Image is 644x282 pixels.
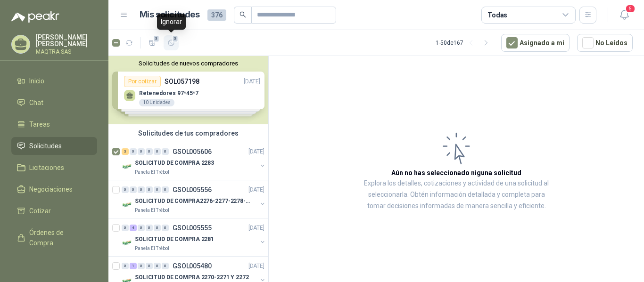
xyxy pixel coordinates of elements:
[140,8,200,22] h1: Mis solicitudes
[112,60,264,67] button: Solicitudes de nuevos compradores
[363,178,550,212] p: Explora los detalles, cotizaciones y actividad de una solicitud al seleccionarla. Obtén informaci...
[130,186,137,193] div: 0
[122,225,129,231] div: 0
[153,35,160,42] span: 3
[625,4,636,13] span: 5
[29,227,88,248] span: Órdenes de Compra
[122,222,266,252] a: 0 4 0 0 0 0 GSOL005555[DATE] Company LogoSOLICITUD DE COMPRA 2281Panela El Trébol
[248,262,264,271] p: [DATE]
[154,148,161,155] div: 0
[130,263,137,269] div: 1
[487,10,507,20] div: Todas
[154,225,161,231] div: 0
[29,119,50,129] span: Tareas
[138,225,145,231] div: 0
[135,245,169,252] p: Panela El Trébol
[29,76,44,86] span: Inicio
[248,185,264,194] p: [DATE]
[162,225,169,231] div: 0
[173,225,212,231] p: GSOL005555
[122,263,129,269] div: 0
[36,49,97,55] p: MAQTRA SAS
[11,256,97,274] a: Remisiones
[135,235,214,244] p: SOLICITUD DE COMPRA 2281
[11,94,97,112] a: Chat
[162,186,169,193] div: 0
[391,168,521,178] h3: Aún no has seleccionado niguna solicitud
[146,263,153,269] div: 0
[11,224,97,252] a: Órdenes de Compra
[173,186,212,193] p: GSOL005556
[122,186,129,193] div: 0
[108,56,268,124] div: Solicitudes de nuevos compradoresPor cotizarSOL057198[DATE] Retenedores 97*45*710 UnidadesPor cot...
[11,202,97,220] a: Cotizar
[135,207,169,214] p: Panela El Trébol
[11,137,97,155] a: Solicitudes
[248,147,264,156] p: [DATE]
[122,148,129,155] div: 3
[577,34,633,52] button: No Leídos
[29,97,43,108] span: Chat
[11,115,97,133] a: Tareas
[122,184,266,214] a: 0 0 0 0 0 0 GSOL005556[DATE] Company LogoSOLICITUD DE COMPRA2276-2277-2278-2284-2285-Panela El Tr...
[29,162,64,173] span: Licitaciones
[173,263,212,269] p: GSOL005480
[146,148,153,155] div: 0
[130,225,137,231] div: 4
[29,184,73,194] span: Negociaciones
[173,148,212,155] p: GSOL005606
[108,124,268,142] div: Solicitudes de tus compradores
[135,273,249,282] p: SOLICITUD DE COMPRA 2270-2271 Y 2272
[11,159,97,177] a: Licitaciones
[29,206,51,216] span: Cotizar
[162,263,169,269] div: 0
[239,11,246,18] span: search
[501,34,570,52] button: Asignado a mi
[154,263,161,269] div: 0
[145,35,160,50] button: 3
[36,34,97,47] p: [PERSON_NAME] [PERSON_NAME]
[122,199,133,210] img: Company Logo
[11,72,97,90] a: Inicio
[164,35,179,50] button: 3
[157,14,186,30] div: Ignorar
[248,224,264,233] p: [DATE]
[436,35,494,50] div: 1 - 50 de 167
[122,146,266,176] a: 3 0 0 0 0 0 GSOL005606[DATE] Company LogoSOLICITUD DE COMPRA 2283Panela El Trébol
[138,186,145,193] div: 0
[146,225,153,231] div: 0
[154,186,161,193] div: 0
[11,180,97,198] a: Negociaciones
[146,186,153,193] div: 0
[138,148,145,155] div: 0
[616,7,633,24] button: 5
[135,197,252,206] p: SOLICITUD DE COMPRA2276-2277-2278-2284-2285-
[172,35,179,42] span: 3
[162,148,169,155] div: 0
[138,263,145,269] div: 0
[135,169,169,176] p: Panela El Trébol
[11,11,59,23] img: Logo peakr
[122,237,133,249] img: Company Logo
[130,148,137,155] div: 0
[207,9,226,21] span: 376
[135,159,214,168] p: SOLICITUD DE COMPRA 2283
[122,161,133,172] img: Company Logo
[29,141,62,151] span: Solicitudes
